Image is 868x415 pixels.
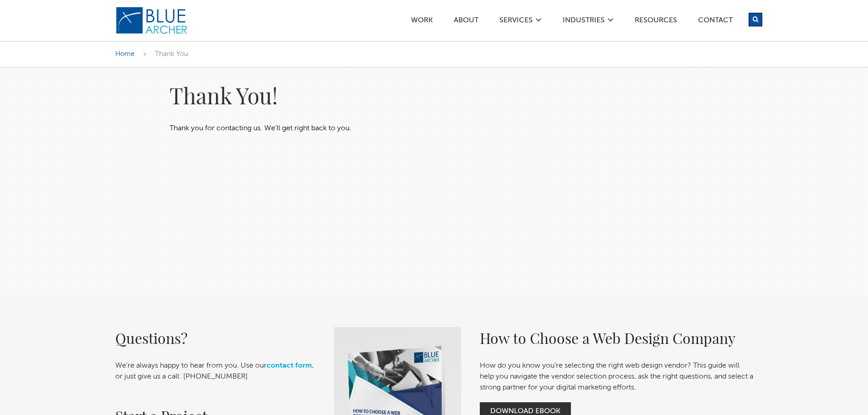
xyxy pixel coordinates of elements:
[562,17,605,26] a: Industries
[169,123,589,134] p: Thank you for contacting us. We'll get right back to you.
[634,17,678,26] a: Resources
[480,360,753,393] p: How do you know you’re selecting the right web design vendor? This guide will help you navigate t...
[267,362,312,369] a: contact form
[411,17,433,26] a: Work
[453,17,479,26] a: ABOUT
[698,17,733,26] a: Contact
[499,17,533,26] a: SERVICES
[480,327,753,349] h2: How to Choose a Web Design Company
[115,360,316,382] p: We're always happy to hear from you. Use our , or just give us a call: [PHONE_NUMBER]
[115,51,134,57] a: Home
[115,6,188,35] img: Blue Archer Logo
[155,51,188,57] span: Thank You
[115,327,316,349] h2: Questions?
[169,81,589,109] h1: Thank You!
